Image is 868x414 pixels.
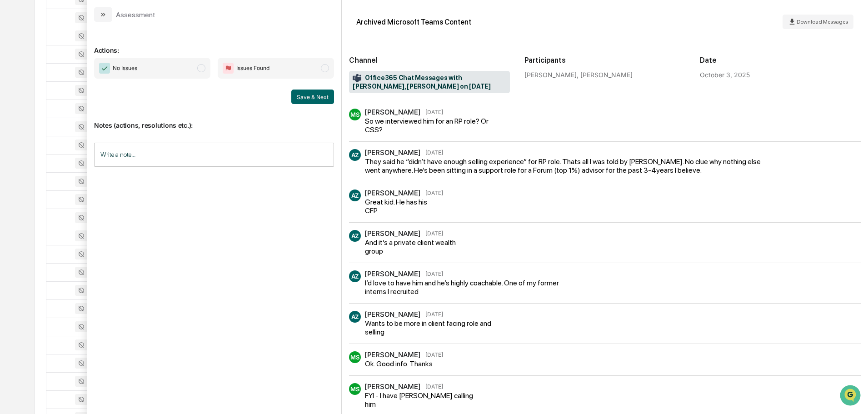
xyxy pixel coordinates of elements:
a: Powered byPylon [64,154,110,161]
span: Attestations [75,115,113,124]
div: MS [349,109,361,120]
div: Ok. Good info. Thanks [365,359,440,368]
time: Friday, October 3, 2025 at 2:09:52 PM [425,109,443,115]
div: And it’s a private client wealth group [365,238,466,255]
div: October 3, 2025 [700,71,750,79]
img: Flag [223,63,234,74]
div: [PERSON_NAME] [364,148,421,157]
time: Friday, October 3, 2025 at 2:12:51 PM [425,351,443,358]
span: Issues Found [236,64,269,73]
time: Friday, October 3, 2025 at 2:12:05 PM [425,230,443,237]
span: Download Messages [797,19,848,25]
div: FYI - I have [PERSON_NAME] calling him [365,391,474,409]
div: So we interviewed him for an RP role? Or CSS? [365,117,492,134]
div: MS [349,383,361,395]
div: Great kid. He has his CFP [365,198,440,215]
div: Assessment [116,10,155,19]
div: Archived Microsoft Teams Content [356,18,471,26]
div: [PERSON_NAME] [364,189,421,197]
div: [PERSON_NAME] [364,310,421,319]
div: Start new chat [31,70,149,79]
div: AZ [349,190,361,201]
div: They said he “didn’t have enough selling experience” for RP role. Thats all I was told by [PERSON... [365,157,774,175]
span: Office365 Chat Messages with [PERSON_NAME], [PERSON_NAME] on [DATE] [353,74,506,91]
div: Wants to be more in client facing role and selling [365,319,495,336]
img: Checkmark [99,63,110,74]
div: I’d love to have him and he’s highly coachable. One of my former interns I recruited [365,279,577,296]
div: MS [349,351,361,363]
div: [PERSON_NAME] [364,269,421,278]
div: AZ [349,311,361,323]
img: 1746055101610-c473b297-6a78-478c-a979-82029cc54cd1 [9,70,25,86]
iframe: Open customer support [839,384,863,409]
h2: Date [700,56,861,65]
button: Save & Next [291,90,334,104]
div: We're available if you need us! [31,79,115,86]
h2: Participants [524,56,685,65]
h2: Channel [349,56,510,65]
div: AZ [349,270,361,282]
a: 🔎Data Lookup [5,128,61,145]
div: AZ [349,230,361,242]
time: Friday, October 3, 2025 at 2:12:23 PM [425,270,443,277]
a: 🗄️Attestations [62,111,116,127]
div: [PERSON_NAME] [364,382,421,391]
div: [PERSON_NAME] [364,108,421,116]
span: Pylon [90,154,110,161]
div: [PERSON_NAME], [PERSON_NAME] [524,71,685,79]
p: Actions: [94,35,334,54]
div: AZ [349,149,361,161]
button: Start new chat [155,72,165,83]
time: Friday, October 3, 2025 at 2:12:36 PM [425,311,443,318]
time: Friday, October 3, 2025 at 2:11:45 PM [425,190,443,196]
div: [PERSON_NAME] [364,350,421,359]
div: [PERSON_NAME] [364,229,421,238]
time: Friday, October 3, 2025 at 2:11:11 PM [425,149,443,156]
div: 🗄️ [66,115,73,123]
p: How can we help? [9,19,165,34]
div: 🔎 [9,133,16,140]
time: Friday, October 3, 2025 at 2:28:22 PM [425,383,443,390]
span: No Issues [113,64,137,73]
p: Notes (actions, resolutions etc.): [94,110,334,129]
span: Data Lookup [18,132,57,141]
button: Download Messages [783,15,853,29]
div: 🖐️ [9,115,16,123]
span: Preclearance [18,115,59,124]
a: 🖐️Preclearance [5,111,62,127]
